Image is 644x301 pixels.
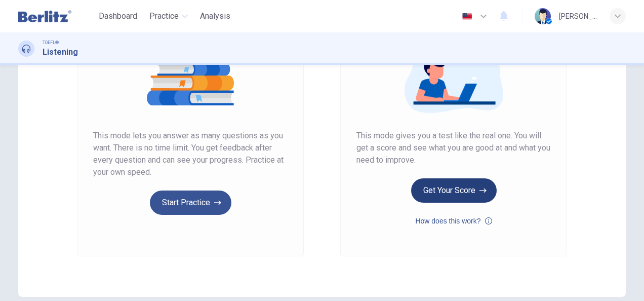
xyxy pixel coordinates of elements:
[43,39,59,46] span: TOEFL®
[356,130,551,166] span: This mode gives you a test like the real one. You will get a score and see what you are good at a...
[411,178,497,203] button: Get Your Score
[415,215,492,227] button: How does this work?
[149,10,179,22] span: Practice
[535,8,551,24] img: Profile picture
[43,46,78,58] h1: Listening
[200,10,230,22] span: Analysis
[18,6,95,26] a: Berlitz Latam logo
[196,7,234,25] button: Analysis
[145,7,192,25] button: Practice
[99,10,137,22] span: Dashboard
[150,191,231,215] button: Start Practice
[93,130,288,178] span: This mode lets you answer as many questions as you want. There is no time limit. You get feedback...
[461,13,473,20] img: en
[559,10,597,22] div: [PERSON_NAME]
[95,7,141,25] button: Dashboard
[18,6,71,26] img: Berlitz Latam logo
